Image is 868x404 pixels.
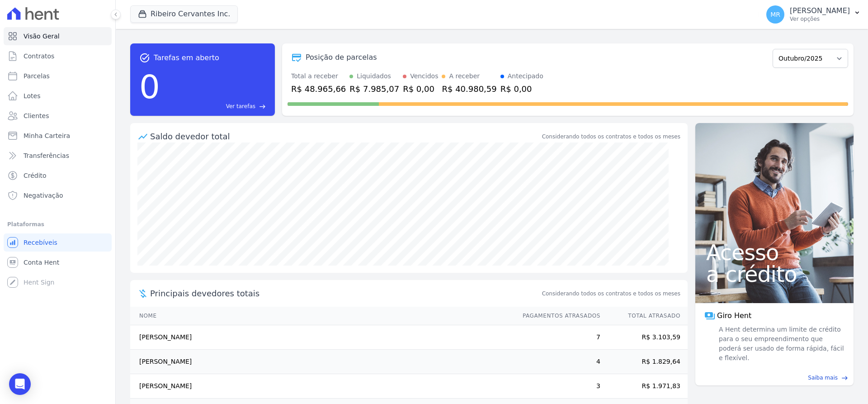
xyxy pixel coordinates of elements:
div: Considerando todos os contratos e todos os meses [542,133,680,141]
td: 3 [514,374,601,399]
a: Saiba mais east [701,374,848,382]
span: Giro Hent [717,310,751,321]
span: task_alt [139,52,150,63]
span: east [841,375,848,381]
span: A Hent determina um limite de crédito para o seu empreendimento que poderá ser usado de forma ráp... [717,325,844,363]
th: Nome [130,307,514,325]
span: Contratos [24,52,54,61]
td: 7 [514,325,601,350]
div: Saldo devedor total [150,130,540,143]
td: [PERSON_NAME] [130,374,514,399]
a: Clientes [4,107,112,125]
td: R$ 3.103,59 [601,325,688,350]
a: Crédito [4,166,112,185]
div: A receber [449,71,480,81]
div: Total a receber [291,71,346,81]
span: Acesso [706,242,843,263]
div: R$ 48.965,66 [291,83,346,95]
span: Negativação [24,191,63,200]
a: Negativação [4,186,112,204]
a: Transferências [4,147,112,165]
span: Lotes [24,91,41,100]
div: 0 [139,63,160,110]
a: Minha Carteira [4,127,112,145]
button: MR [PERSON_NAME] Ver opções [759,2,868,27]
span: Clientes [24,111,49,120]
div: Antecipado [508,71,543,81]
span: Minha Carteira [24,131,70,140]
td: [PERSON_NAME] [130,350,514,374]
div: R$ 40.980,59 [442,83,496,95]
div: Liquidados [357,71,391,81]
a: Parcelas [4,67,112,85]
a: Recebíveis [4,233,112,252]
div: Vencidos [410,71,438,81]
span: Principais devedores totais [150,287,540,299]
div: Plataformas [7,219,108,230]
span: Recebíveis [24,238,57,247]
th: Total Atrasado [601,307,688,325]
a: Contratos [4,47,112,65]
button: Ribeiro Cervantes Inc. [130,5,238,23]
span: Saiba mais [808,374,838,382]
span: Considerando todos os contratos e todos os meses [542,290,680,298]
td: R$ 1.971,83 [601,374,688,399]
div: R$ 7.985,07 [349,83,399,95]
th: Pagamentos Atrasados [514,307,601,325]
td: R$ 1.829,64 [601,350,688,374]
span: a crédito [706,263,843,285]
p: Ver opções [790,15,850,23]
span: Parcelas [24,71,50,81]
a: Ver tarefas east [164,102,266,110]
p: [PERSON_NAME] [790,6,850,15]
span: Crédito [24,171,47,180]
span: Conta Hent [24,258,59,267]
a: Lotes [4,87,112,105]
td: 4 [514,350,601,374]
div: Open Intercom Messenger [9,373,31,395]
span: east [259,103,266,110]
a: Visão Geral [4,27,112,45]
span: Transferências [24,151,69,160]
a: Conta Hent [4,253,112,271]
span: MR [770,11,780,18]
span: Ver tarefas [226,102,255,110]
div: R$ 0,00 [500,83,543,95]
td: [PERSON_NAME] [130,325,514,350]
span: Visão Geral [24,32,60,41]
div: Posição de parcelas [306,52,377,63]
div: R$ 0,00 [403,83,438,95]
span: Tarefas em aberto [154,52,219,63]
